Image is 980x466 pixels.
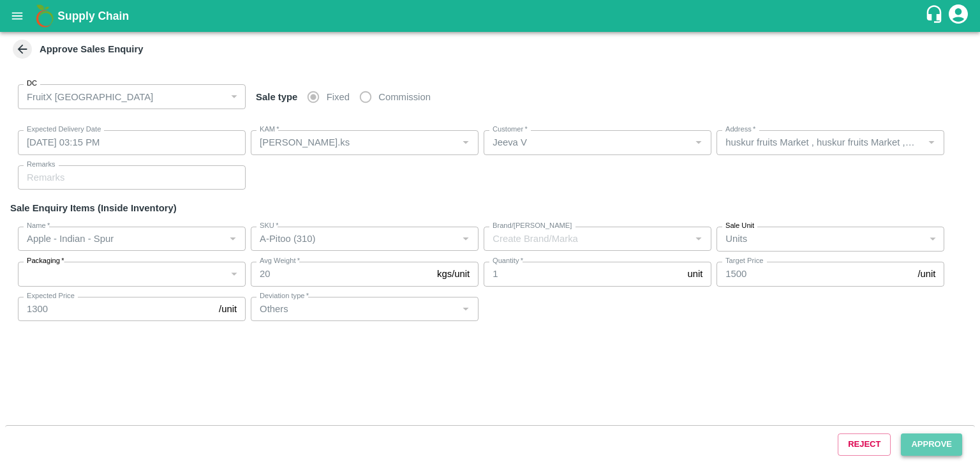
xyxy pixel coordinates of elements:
input: SKU [255,230,454,247]
input: 0.0 [484,262,682,286]
p: /unit [219,302,237,316]
label: Target Price [725,256,763,266]
input: Name [22,230,221,247]
p: kgs/unit [437,267,470,281]
label: Brand/[PERSON_NAME] [493,221,572,231]
a: Supply Chain [57,7,924,25]
input: 0.0 [251,262,432,286]
input: Create Brand/Marka [487,230,687,247]
input: Remarks [18,165,246,190]
label: Customer [493,124,528,135]
input: Address [720,134,919,151]
label: Remarks [27,160,56,170]
button: Reject [838,433,891,456]
p: Units [725,232,747,246]
label: Deviation type [260,291,309,301]
span: Commission [378,90,431,104]
strong: Sale Enquiry Items (Inside Inventory) [10,203,177,213]
img: logo [32,3,57,29]
label: Expected Price [27,291,75,301]
div: customer-support [924,4,947,27]
label: SKU [260,221,278,231]
label: Name [27,221,50,231]
label: Expected Delivery Date [27,124,101,135]
label: Avg Weight [260,256,300,266]
label: Address [725,124,755,135]
label: DC [27,79,37,89]
p: FruitX [GEOGRAPHIC_DATA] [27,90,153,104]
input: KAM [255,134,454,151]
button: open drawer [3,1,32,31]
button: Approve [901,433,962,456]
input: Deviation Type [255,301,454,317]
label: Packaging [27,256,64,266]
b: Supply Chain [57,10,129,22]
span: Sale type [251,92,302,102]
label: Sale Unit [725,221,754,231]
p: /unit [917,267,935,281]
label: KAM [260,124,279,135]
label: Quantity [493,256,523,266]
strong: Approve Sales Enquiry [40,44,144,54]
input: Choose date, selected date is Sep 12, 2025 [18,130,237,154]
span: Fixed [327,90,350,104]
div: account of current user [947,3,970,29]
input: Select KAM & enter 3 characters [487,134,687,151]
p: unit [687,267,702,281]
